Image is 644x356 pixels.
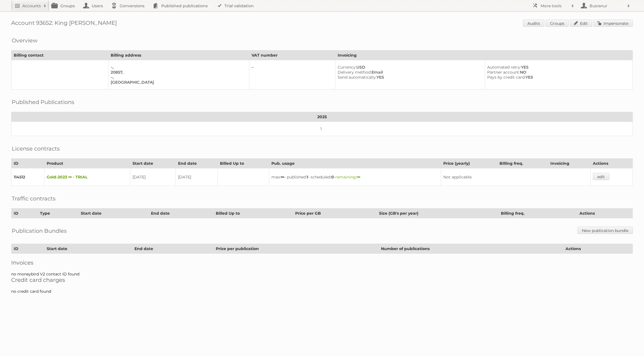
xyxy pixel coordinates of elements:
span: remaining: [335,175,360,180]
h2: More tools [541,3,569,9]
span: Partner account: [487,70,520,75]
th: Start date [78,209,148,218]
th: Actions [563,244,633,254]
span: Currency: [338,65,356,70]
strong: 1 [307,175,308,180]
div: YES [487,65,628,70]
th: Start date [130,159,176,168]
th: Product [44,159,130,168]
h2: Busranur [588,3,624,9]
th: Price per GB [293,209,377,218]
th: Number of publications [378,244,563,254]
td: 114512 [11,168,44,186]
th: Billing freq. [497,159,548,168]
div: USD [338,65,480,70]
th: End date [148,209,213,218]
th: Actions [577,209,633,218]
th: Price (yearly) [441,159,497,168]
td: [DATE] [130,168,176,186]
th: Size (GB's per year) [377,209,499,218]
th: ID [11,209,38,218]
h2: Traffic contracts [12,194,56,203]
a: New publication bundle [577,227,633,234]
h1: Account 93652: King [PERSON_NAME] [11,20,633,28]
span: Send automatically: [338,75,377,80]
div: 20857, [111,70,245,75]
strong: ∞ [357,175,360,180]
a: Impersonate [593,20,633,27]
div: YES [338,75,480,80]
div: [GEOGRAPHIC_DATA] [111,80,245,85]
td: [DATE] [176,168,217,186]
th: End date [176,159,217,168]
div: Email [338,70,480,75]
th: Billing freq. [499,209,577,218]
h2: License contracts [12,144,60,153]
th: Billing contact [11,50,108,60]
strong: ∞ [281,175,284,180]
th: End date [132,244,213,254]
h2: Published Publications [12,98,74,106]
th: Type [37,209,78,218]
td: Gold-2023 ∞ - TRIAL [44,168,130,186]
th: VAT number [249,50,335,60]
div: –, [111,75,245,80]
td: max: - published: - scheduled: - [269,168,441,186]
th: Actions [591,159,633,168]
strong: 0 [331,175,334,180]
th: ID [11,244,44,254]
h2: Accounts [22,3,41,9]
td: Not applicable. [441,168,591,186]
th: Price per publication [213,244,378,254]
div: –, [111,65,245,70]
a: Edit [570,20,592,27]
th: ID [11,159,44,168]
th: Pub. usage [269,159,441,168]
span: Pays by credit card: [487,75,525,80]
a: Audits [523,20,544,27]
th: Invoicing [335,50,633,60]
th: Invoicing [548,159,591,168]
span: Automated retry: [487,65,521,70]
a: edit [593,173,609,180]
h2: Overview [12,36,37,45]
th: 2025 [11,112,633,122]
th: Start date [44,244,132,254]
div: YES [487,75,628,80]
td: 1 [11,122,633,136]
h2: Invoices [11,259,633,266]
h2: Publication Bundles [12,227,67,235]
th: Billing address [108,50,249,60]
a: Groups [546,20,569,27]
div: NO [487,70,628,75]
h2: Credit card charges [11,277,633,283]
th: Billed Up to [213,209,293,218]
td: – [249,60,335,89]
th: Billed Up to [217,159,269,168]
span: Delivery method: [338,70,371,75]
